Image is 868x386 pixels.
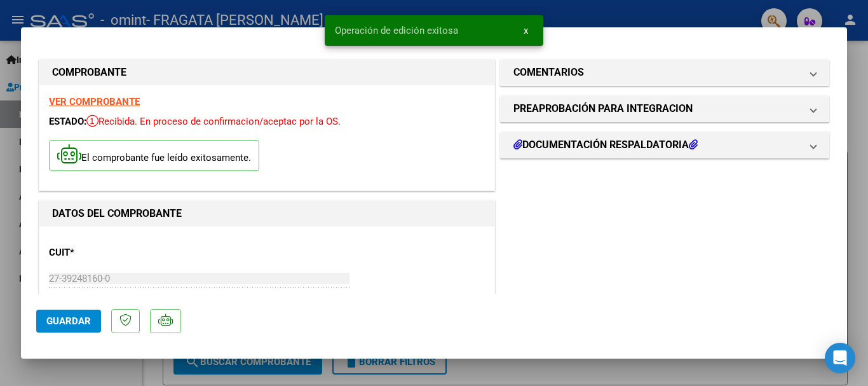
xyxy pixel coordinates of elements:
span: ESTADO: [49,116,86,127]
h1: DOCUMENTACIÓN RESPALDATORIA [513,137,698,153]
mat-expansion-panel-header: COMENTARIOS [501,60,829,85]
div: Open Intercom Messenger [825,343,855,373]
mat-expansion-panel-header: DOCUMENTACIÓN RESPALDATORIA [501,132,829,158]
span: x [524,25,528,36]
button: x [513,19,538,42]
mat-expansion-panel-header: PREAPROBACIÓN PARA INTEGRACION [501,96,829,121]
h1: COMENTARIOS [513,65,584,80]
strong: DATOS DEL COMPROBANTE [52,207,182,219]
span: Operación de edición exitosa [335,24,458,37]
a: VER COMPROBANTE [49,96,140,107]
p: CUIT [49,245,180,260]
h1: PREAPROBACIÓN PARA INTEGRACION [513,101,693,116]
span: Guardar [46,315,91,327]
strong: COMPROBANTE [52,66,126,78]
p: El comprobante fue leído exitosamente. [49,140,259,171]
span: Recibida. En proceso de confirmacion/aceptac por la OS. [86,116,341,127]
button: Guardar [36,310,101,333]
